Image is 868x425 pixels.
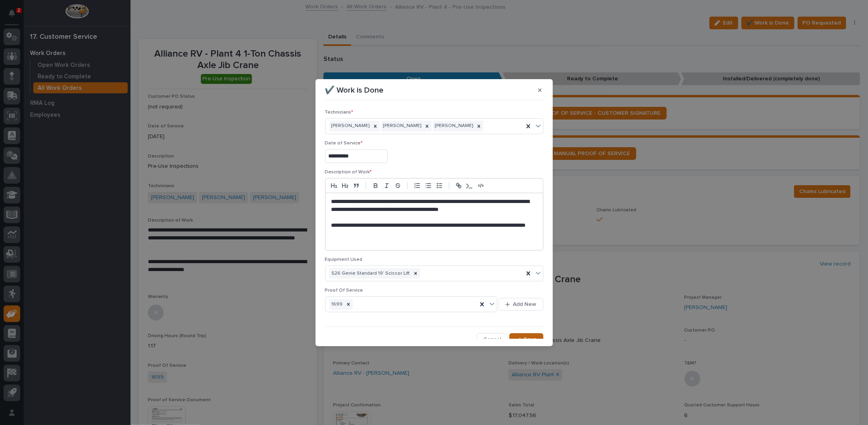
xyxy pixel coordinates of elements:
p: ✔️ Work is Done [325,85,384,95]
span: Equipment Used [325,257,363,262]
div: [PERSON_NAME] [433,121,475,131]
div: 1699 [329,299,344,310]
span: Cancel [483,336,501,343]
span: Proof Of Service [325,288,363,293]
span: Save [524,336,537,343]
button: Add New [499,298,543,311]
div: [PERSON_NAME] [329,121,371,131]
span: Technicians [325,110,354,115]
span: Date of Service [325,141,363,146]
button: Save [509,333,543,346]
span: Add New [513,301,537,308]
div: [PERSON_NAME] [381,121,423,131]
div: S26 Genie Standard 19' Scissor Lift [329,268,411,279]
button: Cancel [477,333,508,346]
span: Description of Work [325,170,372,175]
